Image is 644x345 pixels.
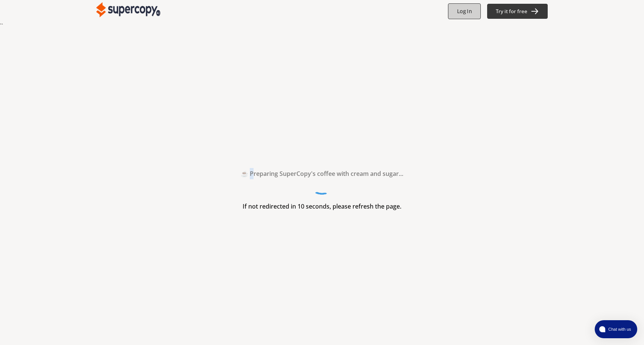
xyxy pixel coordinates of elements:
button: Try it for free [487,4,548,19]
button: Log In [448,3,480,19]
h3: If not redirected in 10 seconds, please refresh the page. [243,201,401,212]
button: atlas-launcher [595,320,637,338]
img: Close [96,2,160,17]
h2: ☕ Preparing SuperCopy's coffee with cream and sugar... [241,168,403,179]
b: Try it for free [496,8,527,15]
span: Chat with us [605,326,633,332]
b: Log In [457,8,472,15]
